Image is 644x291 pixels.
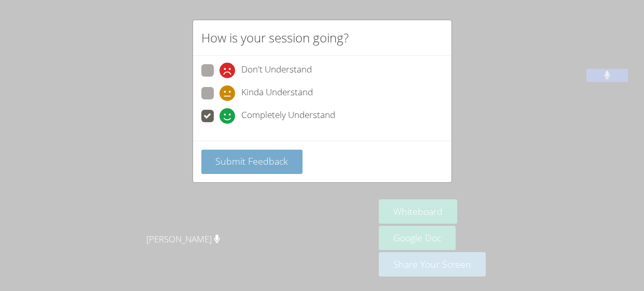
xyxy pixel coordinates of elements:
span: Completely Understand [241,108,335,124]
h2: How is your session going? [201,28,349,47]
span: Kinda Understand [241,85,313,101]
span: Don't Understand [241,63,312,78]
button: Submit Feedback [201,150,303,174]
span: Submit Feedback [215,155,288,167]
